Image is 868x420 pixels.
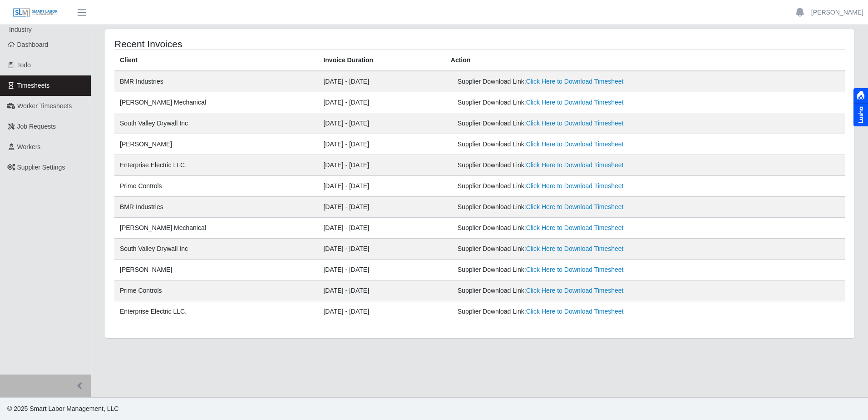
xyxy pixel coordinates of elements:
a: [PERSON_NAME] [811,8,863,17]
a: Click Here to Download Timesheet [526,203,624,210]
td: South Valley Drywall Inc [114,113,318,134]
span: Industry [9,26,32,33]
div: Supplier Download Link: [458,181,703,191]
td: [DATE] - [DATE] [318,113,445,134]
a: Click Here to Download Timesheet [526,161,624,169]
th: Action [445,50,845,71]
a: Click Here to Download Timesheet [526,245,624,252]
td: [PERSON_NAME] [114,260,318,280]
td: South Valley Drywall Inc [114,239,318,260]
span: Workers [17,143,41,150]
div: Supplier Download Link: [458,140,703,149]
td: [DATE] - [DATE] [318,239,445,260]
td: [DATE] - [DATE] [318,71,445,92]
th: Client [114,50,318,71]
a: Click Here to Download Timesheet [526,182,624,190]
div: Supplier Download Link: [458,77,703,86]
td: BMR Industries [114,197,318,218]
td: Prime Controls [114,280,318,301]
td: [DATE] - [DATE] [318,155,445,176]
td: [DATE] - [DATE] [318,176,445,197]
h4: Recent Invoices [114,38,411,50]
div: Supplier Download Link: [458,202,703,212]
span: Timesheets [17,82,50,89]
a: Click Here to Download Timesheet [526,224,624,231]
img: SLM Logo [13,8,58,18]
td: Enterprise Electric LLC. [114,155,318,176]
span: © 2025 Smart Labor Management, LLC [7,405,118,412]
div: Supplier Download Link: [458,265,703,275]
td: Enterprise Electric LLC. [114,301,318,322]
span: Supplier Settings [17,164,65,171]
a: Click Here to Download Timesheet [526,78,624,85]
td: [PERSON_NAME] [114,134,318,155]
a: Click Here to Download Timesheet [526,266,624,273]
td: [DATE] - [DATE] [318,301,445,322]
div: Supplier Download Link: [458,244,703,254]
td: [PERSON_NAME] Mechanical [114,218,318,239]
div: Supplier Download Link: [458,119,703,128]
td: [DATE] - [DATE] [318,197,445,218]
td: [DATE] - [DATE] [318,280,445,301]
a: Click Here to Download Timesheet [526,120,624,127]
span: Job Requests [17,123,56,130]
div: Supplier Download Link: [458,160,703,170]
td: [DATE] - [DATE] [318,218,445,239]
div: Supplier Download Link: [458,286,703,295]
a: Click Here to Download Timesheet [526,140,624,148]
a: Click Here to Download Timesheet [526,308,624,315]
span: Dashboard [17,41,49,48]
div: Supplier Download Link: [458,223,703,233]
td: [DATE] - [DATE] [318,92,445,113]
span: Worker Timesheets [17,102,72,110]
td: Prime Controls [114,176,318,197]
div: Supplier Download Link: [458,98,703,107]
div: Supplier Download Link: [458,307,703,316]
span: Todo [17,61,31,69]
a: Click Here to Download Timesheet [526,99,624,106]
td: BMR Industries [114,71,318,92]
td: [DATE] - [DATE] [318,260,445,280]
a: Click Here to Download Timesheet [526,287,624,294]
td: [PERSON_NAME] Mechanical [114,92,318,113]
th: Invoice Duration [318,50,445,71]
td: [DATE] - [DATE] [318,134,445,155]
